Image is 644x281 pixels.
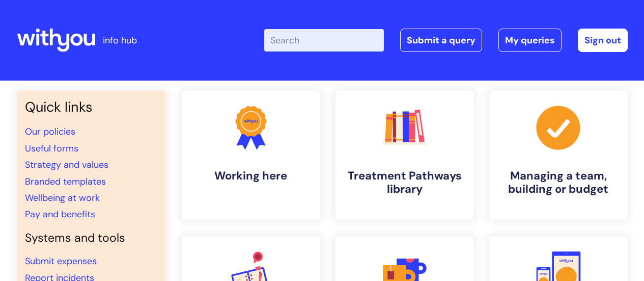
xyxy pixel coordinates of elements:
a: Sign out [578,29,628,52]
a: Pay and benefits [25,208,95,220]
a: Submit expenses [25,255,97,267]
h4: Treatment Pathways library [344,169,466,196]
a: Treatment Pathways library [335,91,474,220]
a: Wellbeing at work [25,192,100,204]
a: Submit a query [400,29,482,52]
div: | - [264,29,628,52]
a: Managing a team, building or budget [489,91,628,220]
p: info hub [103,32,137,48]
h3: Quick links [25,99,157,115]
a: Useful forms [25,142,78,155]
h4: Managing a team, building or budget [497,169,620,196]
a: Working here [182,91,320,220]
h4: Systems and tools [25,231,157,245]
h4: Working here [190,169,312,183]
a: Branded templates [25,175,106,188]
a: Strategy and values [25,159,108,171]
a: Our policies [25,125,75,138]
input: Search [264,29,384,52]
a: My queries [498,29,562,52]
